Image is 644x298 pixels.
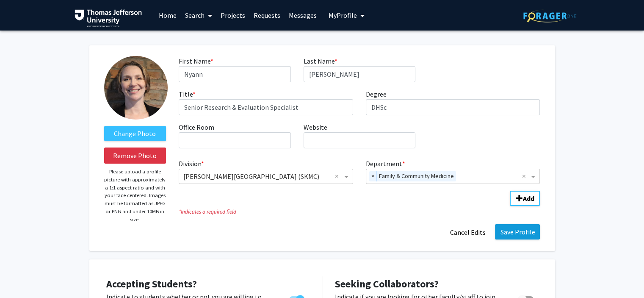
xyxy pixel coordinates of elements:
div: Department [359,159,547,184]
a: Requests [249,0,285,30]
span: Clear all [522,171,529,181]
label: Title [179,89,196,99]
i: Indicates a required field [179,208,540,216]
label: Degree [366,89,387,99]
b: Add [522,194,534,203]
button: Cancel Edits [444,224,491,240]
span: Family & Community Medicine [377,171,456,181]
iframe: Chat [6,260,36,292]
span: Seeking Collaborators? [335,277,439,290]
a: Home [155,0,181,30]
button: Add Division/Department [510,191,540,206]
a: Projects [216,0,249,30]
ng-select: Department [366,169,540,184]
a: Messages [285,0,321,30]
label: Last Name [304,56,337,66]
span: × [369,171,377,181]
img: ForagerOne Logo [523,9,576,22]
button: Remove Photo [104,148,166,164]
label: ChangeProfile Picture [104,126,166,141]
img: Profile Picture [104,56,168,120]
span: My Profile [329,11,357,19]
label: First Name [179,56,213,66]
button: Save Profile [495,224,540,240]
label: Office Room [179,122,214,132]
img: Thomas Jefferson University Logo [75,9,142,27]
ng-select: Division [179,169,353,184]
div: Division [172,159,359,184]
span: Accepting Students? [106,277,197,290]
p: Please upload a profile picture with approximately a 1:1 aspect ratio and with your face centered... [104,168,166,223]
label: Website [304,122,327,132]
span: Clear all [335,171,342,181]
a: Search [181,0,216,30]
